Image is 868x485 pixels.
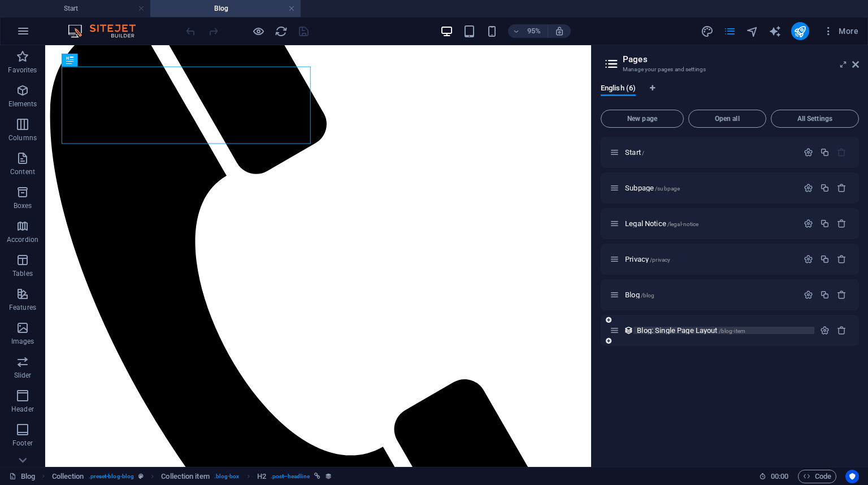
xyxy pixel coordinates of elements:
[804,254,813,264] div: Settings
[625,184,680,192] span: Click to open page
[769,24,782,38] button: text_generator
[837,148,847,157] div: The startpage cannot be deleted
[837,183,847,193] div: Remove
[14,371,32,380] p: Slider
[723,24,737,38] button: pages
[804,183,813,193] div: Settings
[642,150,644,156] span: /
[622,291,798,298] div: Blog/blog
[791,22,809,40] button: publish
[837,290,847,300] div: Remove
[325,473,332,480] i: This element is bound to a collection
[14,201,32,210] p: Boxes
[667,221,699,227] span: /legal-notice
[746,25,759,38] i: Navigator
[9,470,35,483] a: Click to cancel selection. Double-click to open Pages
[759,470,789,483] h6: Session time
[622,256,798,263] div: Privacy/privacy
[820,148,830,157] div: Duplicate
[804,148,813,157] div: Settings
[837,254,847,264] div: Remove
[625,291,654,299] span: Blog
[719,328,745,334] span: /blog-item
[779,472,780,480] span: :
[837,219,847,228] div: Remove
[818,22,863,40] button: More
[606,115,679,122] span: New page
[820,326,830,335] div: Settings
[820,254,830,264] div: Duplicate
[804,290,813,300] div: Settings
[314,473,320,479] i: This element is linked
[723,25,736,38] i: Pages (Ctrl+Alt+S)
[214,470,240,483] span: . blog-box
[625,148,644,157] span: Click to open page
[622,184,798,192] div: Subpage/subpage
[7,235,38,244] p: Accordion
[622,220,798,227] div: Legal Notice/legal-notice
[161,470,209,483] span: Click to select. Double-click to edit
[798,470,836,483] button: Code
[820,219,830,228] div: Duplicate
[769,25,782,38] i: AI Writer
[701,25,714,38] i: Design (Ctrl+Alt+Y)
[771,110,859,128] button: All Settings
[845,470,859,483] button: Usercentrics
[793,25,806,38] i: Publish
[12,439,33,448] p: Footer
[804,219,813,228] div: Settings
[776,115,854,122] span: All Settings
[746,24,759,38] button: navigator
[525,24,543,38] h6: 95%
[601,81,636,97] span: English (6)
[820,183,830,193] div: Duplicate
[803,470,831,483] span: Code
[625,255,670,263] span: Click to open page
[11,405,34,414] p: Header
[8,133,37,142] p: Columns
[633,327,814,334] div: Blog: Single Page Layout/blog-item
[554,26,565,36] i: On resize automatically adjust zoom level to fit chosen device.
[52,470,333,483] nav: breadcrumb
[150,2,301,15] h4: Blog
[655,185,680,192] span: /subpage
[52,470,84,483] span: Click to select. Double-click to edit
[820,290,830,300] div: Duplicate
[650,257,670,263] span: /privacy
[701,24,714,38] button: design
[688,110,766,128] button: Open all
[10,167,35,176] p: Content
[65,24,150,38] img: Editor Logo
[823,25,858,37] span: More
[89,470,134,483] span: . preset-blog-blog
[12,269,33,278] p: Tables
[625,219,698,228] span: Click to open page
[11,337,34,346] p: Images
[9,303,36,312] p: Features
[508,24,548,38] button: 95%
[771,470,788,483] span: 00 00
[623,54,859,64] h2: Pages
[274,24,288,38] button: reload
[601,110,684,128] button: New page
[271,470,310,483] span: . post--headline
[693,115,761,122] span: Open all
[641,292,655,298] span: /blog
[8,99,37,109] p: Elements
[601,84,859,105] div: Language Tabs
[138,473,144,479] i: This element is a customizable preset
[8,66,37,75] p: Favorites
[257,470,266,483] span: Click to select. Double-click to edit
[637,326,745,335] span: Blog: Single Page Layout
[837,326,847,335] div: Remove
[622,149,798,156] div: Start/
[624,326,633,335] div: This layout is used as a template for all items (e.g. a blog post) of this collection. The conten...
[623,64,836,75] h3: Manage your pages and settings
[275,25,288,38] i: Reload page
[251,24,265,38] button: Click here to leave preview mode and continue editing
